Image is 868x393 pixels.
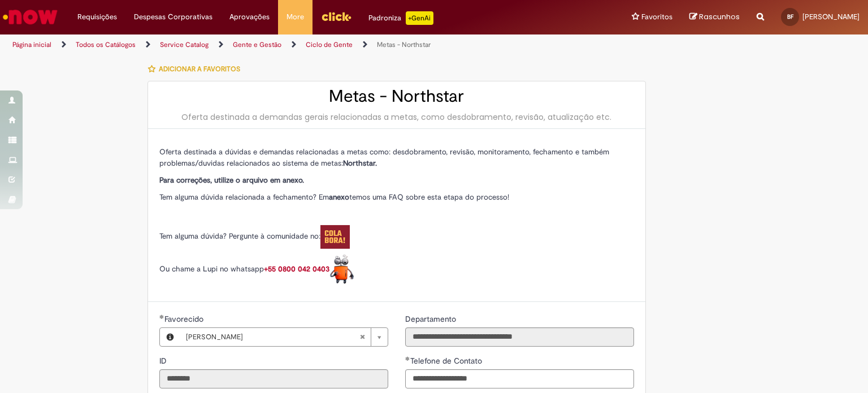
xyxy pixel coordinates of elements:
span: Obrigatório Preenchido [159,314,164,319]
label: Somente leitura - Departamento [405,313,458,325]
ul: Trilhas de página [8,34,570,55]
strong: Northstar. [343,158,377,168]
span: Tem alguma dúvida? Pergunte à comunidade no: [159,231,350,241]
span: Somente leitura - Departamento [405,314,458,324]
p: +GenAi [406,11,433,25]
a: Gente e Gestão [233,40,281,49]
a: Rascunhos [689,12,740,23]
img: Colabora%20logo.pngx [320,225,350,249]
a: Metas - Northstar [377,40,431,49]
span: Despesas Corporativas [134,11,212,23]
input: Telefone de Contato [405,369,634,388]
h2: Metas - Northstar [159,87,634,106]
img: click_logo_yellow_360x200.png [321,8,351,25]
strong: anexo [329,192,349,202]
span: Favoritos [641,11,672,23]
a: Service Catalog [160,40,209,49]
span: [PERSON_NAME] [186,328,359,346]
a: +55 0800 042 0403 [264,264,354,274]
span: Ou chame a Lupi no whatsapp [159,264,354,274]
a: Ciclo de Gente [306,40,353,49]
span: Necessários - Favorecido [164,314,206,324]
span: Requisições [77,11,117,23]
span: More [287,11,304,23]
img: ServiceNow [1,6,59,28]
button: Favorecido, Visualizar este registro Braulio Ribeiro Ferreira [160,328,180,346]
img: Lupi%20logo.pngx [329,254,354,284]
strong: Para correções, utilize o arquivo em anexo. [159,175,304,185]
span: Somente leitura - ID [159,356,169,366]
label: Somente leitura - ID [159,355,169,366]
a: Página inicial [12,40,51,49]
button: Adicionar a Favoritos [147,57,246,81]
span: Adicionar a Favoritos [159,64,240,74]
span: Rascunhos [699,11,740,22]
span: Oferta destinada a dúvidas e demandas relacionadas a metas como: desdobramento, revisão, monitora... [159,147,609,168]
span: BF [787,13,793,20]
span: Telefone de Contato [410,356,484,366]
a: [PERSON_NAME]Limpar campo Favorecido [180,328,388,346]
a: Todos os Catálogos [76,40,136,49]
input: ID [159,369,388,388]
div: Oferta destinada a demandas gerais relacionadas a metas, como desdobramento, revisão, atualização... [159,111,634,123]
input: Departamento [405,327,634,347]
span: [PERSON_NAME] [802,12,860,21]
span: Obrigatório Preenchido [405,356,410,361]
div: Padroniza [368,11,433,25]
span: Aprovações [229,11,270,23]
a: Colabora [320,231,350,241]
abbr: Limpar campo Favorecido [354,328,371,346]
span: Tem alguma dúvida relacionada a fechamento? Em temos uma FAQ sobre esta etapa do processo! [159,192,509,202]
